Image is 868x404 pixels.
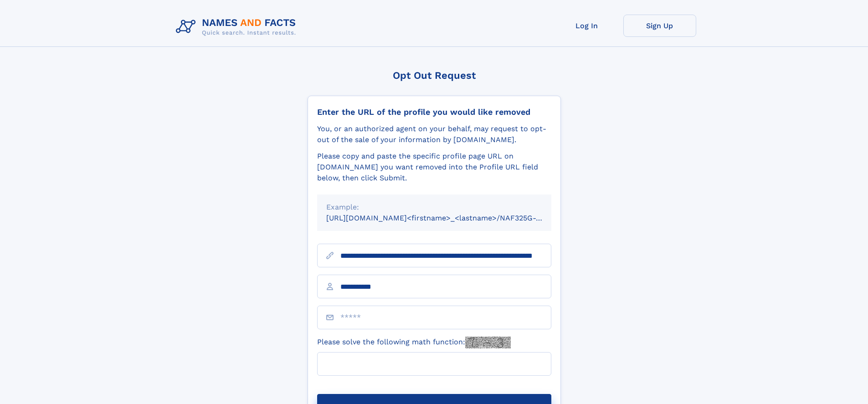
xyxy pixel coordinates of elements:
label: Please solve the following math function: [317,337,511,348]
a: Log In [550,15,623,37]
div: Please copy and paste the specific profile page URL on [DOMAIN_NAME] you want removed into the Pr... [317,151,551,184]
div: Opt Out Request [308,70,561,81]
img: Logo Names and Facts [172,15,303,39]
div: Enter the URL of the profile you would like removed [317,107,551,117]
div: You, or an authorized agent on your behalf, may request to opt-out of the sale of your informatio... [317,123,551,145]
a: Sign Up [623,15,696,37]
small: [URL][DOMAIN_NAME]<firstname>_<lastname>/NAF325G-xxxxxxxx [326,214,569,222]
div: Example: [326,202,542,213]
